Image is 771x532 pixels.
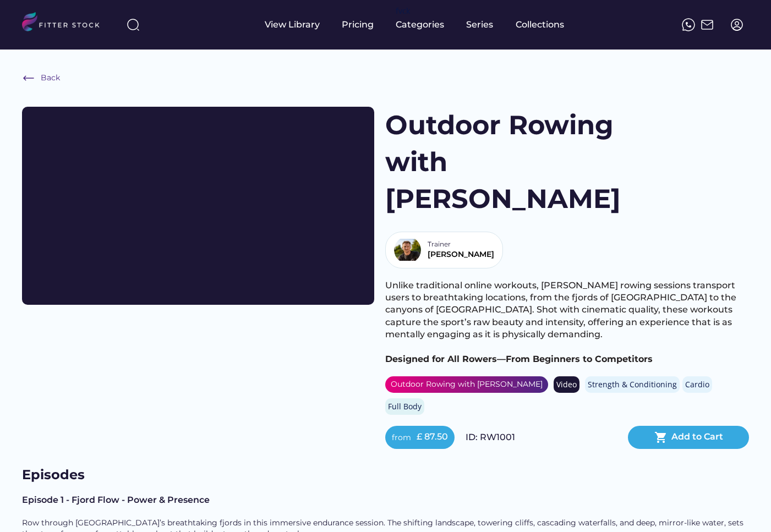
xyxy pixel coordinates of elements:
[682,18,695,31] img: meteor-icons_whatsapp%20%281%29.svg
[516,19,564,31] div: Collections
[725,488,760,521] iframe: chat widget
[396,6,410,17] div: fvck
[385,354,653,364] span: Designed for All Rowers—From Beginners to Competitors
[392,432,411,443] div: from
[556,379,577,390] div: Video
[428,249,494,260] div: [PERSON_NAME]
[22,465,132,485] h3: Episodes
[428,240,455,249] div: Trainer
[654,431,668,444] button: shopping_cart
[730,18,743,31] img: profile-circle.svg
[127,18,140,31] img: search-normal%203.svg
[396,19,444,31] div: Categories
[265,19,320,31] div: View Library
[41,73,60,84] div: Back
[671,431,723,444] div: Add to Cart
[394,237,421,264] img: Alex%20Gregory%2025.jpeg
[466,431,617,443] div: ID: RW1001
[391,379,543,390] div: Outdoor Rowing with [PERSON_NAME]
[22,496,749,504] div: Episode 1 - Fjord Flow - Power & Presence
[708,438,763,489] iframe: chat widget
[701,18,714,31] img: Frame%2051.svg
[466,19,494,31] div: Series
[342,19,374,31] div: Pricing
[588,379,677,390] div: Strength & Conditioning
[417,431,448,443] div: £ 87.50
[385,107,658,218] h1: Outdoor Rowing with [PERSON_NAME]
[388,401,422,412] div: Full Body
[22,72,35,85] img: Frame%20%286%29.svg
[685,379,709,390] div: Cardio
[385,280,739,340] span: Unlike traditional online workouts, [PERSON_NAME] rowing sessions transport users to breathtaking...
[22,12,109,35] img: LOGO.svg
